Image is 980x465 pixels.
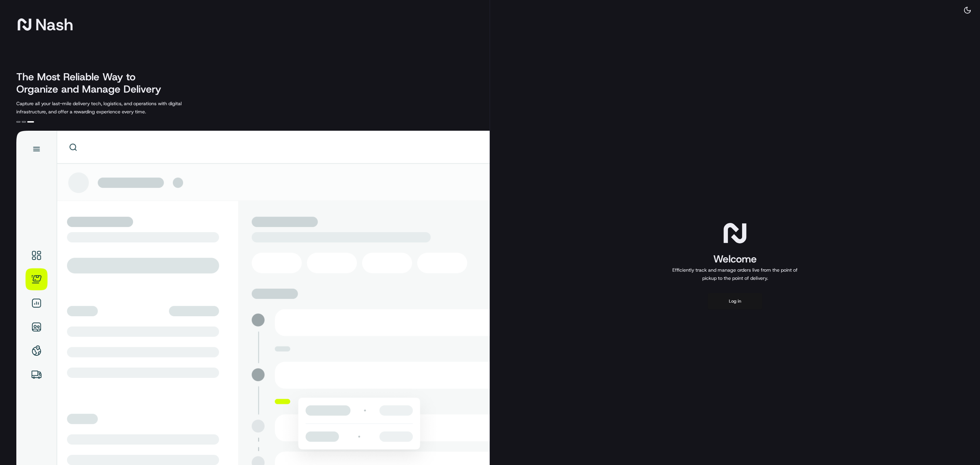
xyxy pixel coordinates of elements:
h2: The Most Reliable Way to Organize and Manage Delivery [16,71,169,95]
p: Efficiently track and manage orders live from the point of pickup to the point of delivery. [670,266,800,282]
button: Log in [708,293,762,309]
p: Capture all your last-mile delivery tech, logistics, and operations with digital infrastructure, ... [16,99,212,116]
span: Nash [35,18,73,31]
h1: Welcome [670,252,800,266]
